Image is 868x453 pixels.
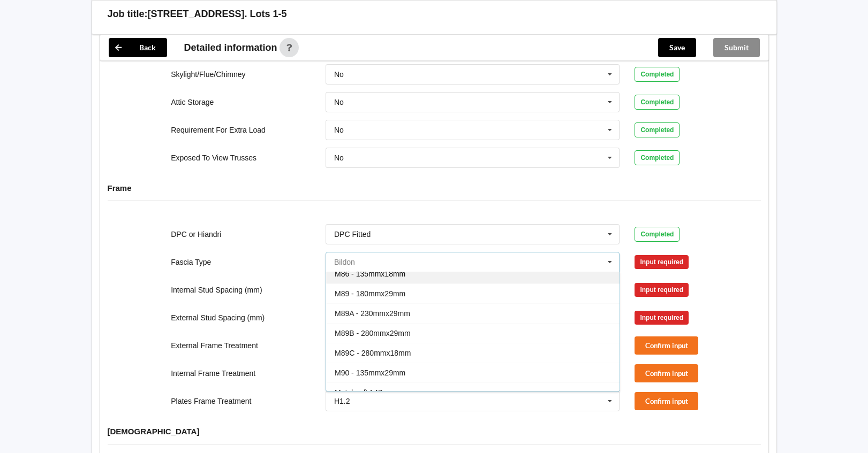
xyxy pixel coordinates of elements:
[108,426,761,436] h4: [DEMOGRAPHIC_DATA]
[171,286,262,294] label: Internal Stud Spacing (mm)
[171,153,256,162] label: Exposed To View Trusses
[171,313,265,322] label: External Stud Spacing (mm)
[171,98,214,106] label: Attic Storage
[334,98,344,106] div: No
[109,38,167,57] button: Back
[108,183,761,193] h4: Frame
[635,336,698,354] button: Confirm input
[171,126,266,134] label: Requirement For Extra Load
[635,122,680,137] div: Completed
[171,230,221,239] label: DPC or Hiandri
[334,397,350,405] div: H1.2
[335,289,405,298] span: M89 - 180mmx29mm
[335,329,411,337] span: M89B - 280mmx29mm
[635,283,689,297] div: Input required
[635,311,689,325] div: Input required
[335,349,411,357] span: M89C - 280mmx18mm
[171,341,258,350] label: External Frame Treatment
[335,309,410,318] span: M89A - 230mmx29mm
[635,392,698,410] button: Confirm input
[335,388,382,397] span: Metalcraft 147
[171,258,211,266] label: Fascia Type
[334,154,344,162] div: No
[335,368,405,377] span: M90 - 135mmx29mm
[148,8,287,20] h3: [STREET_ADDRESS]. Lots 1-5
[635,67,680,82] div: Completed
[635,227,680,242] div: Completed
[635,95,680,110] div: Completed
[334,71,344,78] div: No
[635,150,680,165] div: Completed
[171,369,255,378] label: Internal Frame Treatment
[184,43,277,52] span: Detailed information
[635,364,698,382] button: Confirm input
[334,126,344,134] div: No
[171,70,245,79] label: Skylight/Flue/Chimney
[335,270,405,278] span: M86 - 135mmx18mm
[171,397,251,405] label: Plates Frame Treatment
[658,38,696,57] button: Save
[635,255,689,269] div: Input required
[108,8,148,20] h3: Job title:
[334,231,371,238] div: DPC Fitted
